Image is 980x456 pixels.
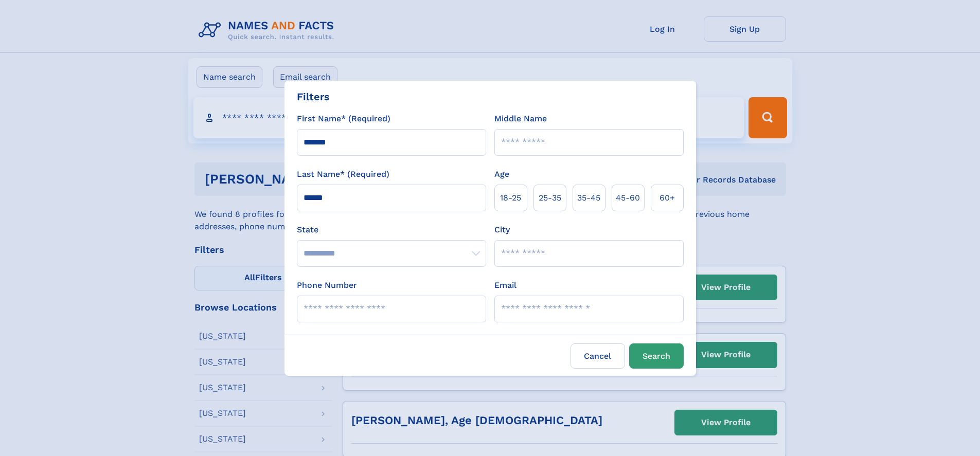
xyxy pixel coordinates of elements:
[297,168,389,180] label: Last Name* (Required)
[629,343,684,369] button: Search
[660,192,675,204] span: 60+
[297,113,390,125] label: First Name* (Required)
[297,279,357,291] label: Phone Number
[297,224,486,236] label: State
[539,192,561,204] span: 25‑35
[616,192,640,204] span: 45‑60
[494,113,547,125] label: Middle Name
[577,192,600,204] span: 35‑45
[494,279,516,291] label: Email
[297,89,330,104] div: Filters
[500,192,521,204] span: 18‑25
[494,224,510,236] label: City
[494,168,509,180] label: Age
[571,343,625,369] label: Cancel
